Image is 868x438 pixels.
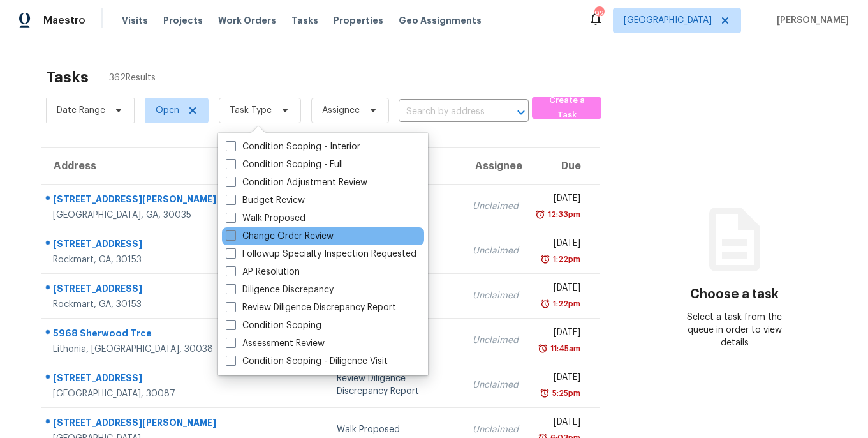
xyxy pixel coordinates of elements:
[550,298,580,310] div: 1:22pm
[226,355,388,368] label: Condition Scoping - Diligence Visit
[226,248,416,261] label: Followup Specialty Inspection Requested
[473,334,519,347] div: Unclaimed
[53,253,222,266] div: Rockmart, GA, 30153
[53,388,222,400] div: [GEOGRAPHIC_DATA], 30087
[539,192,580,208] div: [DATE]
[473,423,519,436] div: Unclaimed
[41,148,232,184] th: Address
[545,208,580,221] div: 12:33pm
[539,237,580,253] div: [DATE]
[226,158,343,171] label: Condition Scoping - Full
[690,288,779,301] h3: Choose a task
[57,104,105,117] span: Date Range
[678,311,791,349] div: Select a task from the queue in order to view details
[539,371,580,387] div: [DATE]
[53,193,222,209] div: [STREET_ADDRESS][PERSON_NAME]
[540,253,550,266] img: Overdue Alarm Icon
[337,423,452,436] div: Walk Proposed
[539,326,580,342] div: [DATE]
[226,194,305,207] label: Budget Review
[226,266,300,278] label: AP Resolution
[399,102,493,122] input: Search by address
[473,289,519,302] div: Unclaimed
[53,238,222,253] div: [STREET_ADDRESS]
[539,416,580,432] div: [DATE]
[163,14,203,27] span: Projects
[226,319,321,332] label: Condition Scoping
[226,337,325,350] label: Assessment Review
[548,342,580,355] div: 11:45am
[226,212,305,225] label: Walk Proposed
[53,298,222,311] div: Rockmart, GA, 30153
[109,72,156,84] span: 362 Results
[226,301,396,314] label: Review Diligence Discrepancy Report
[772,14,849,27] span: [PERSON_NAME]
[532,97,601,119] button: Create a Task
[529,148,600,184] th: Due
[539,282,580,298] div: [DATE]
[218,14,276,27] span: Work Orders
[535,208,545,221] img: Overdue Alarm Icon
[473,200,519,213] div: Unclaimed
[230,104,272,117] span: Task Type
[540,298,550,310] img: Overdue Alarm Icon
[53,372,222,388] div: [STREET_ADDRESS]
[462,148,529,184] th: Assignee
[473,379,519,391] div: Unclaimed
[46,71,89,84] h2: Tasks
[53,343,222,356] div: Lithonia, [GEOGRAPHIC_DATA], 30038
[399,14,482,27] span: Geo Assignments
[538,93,595,123] span: Create a Task
[53,209,222,222] div: [GEOGRAPHIC_DATA], GA, 30035
[473,245,519,257] div: Unclaimed
[550,387,580,400] div: 5:25pm
[594,8,603,20] div: 92
[226,230,334,243] label: Change Order Review
[540,387,550,400] img: Overdue Alarm Icon
[322,104,360,117] span: Assignee
[624,14,712,27] span: [GEOGRAPHIC_DATA]
[334,14,383,27] span: Properties
[550,253,580,266] div: 1:22pm
[512,103,530,121] button: Open
[226,176,367,189] label: Condition Adjustment Review
[53,327,222,343] div: 5968 Sherwood Trce
[122,14,148,27] span: Visits
[53,416,222,432] div: [STREET_ADDRESS][PERSON_NAME]
[43,14,85,27] span: Maestro
[53,282,222,298] div: [STREET_ADDRESS]
[538,342,548,355] img: Overdue Alarm Icon
[156,104,179,117] span: Open
[226,283,334,296] label: Diligence Discrepancy
[337,372,452,398] div: Review Diligence Discrepancy Report
[226,140,360,153] label: Condition Scoping - Interior
[291,16,318,25] span: Tasks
